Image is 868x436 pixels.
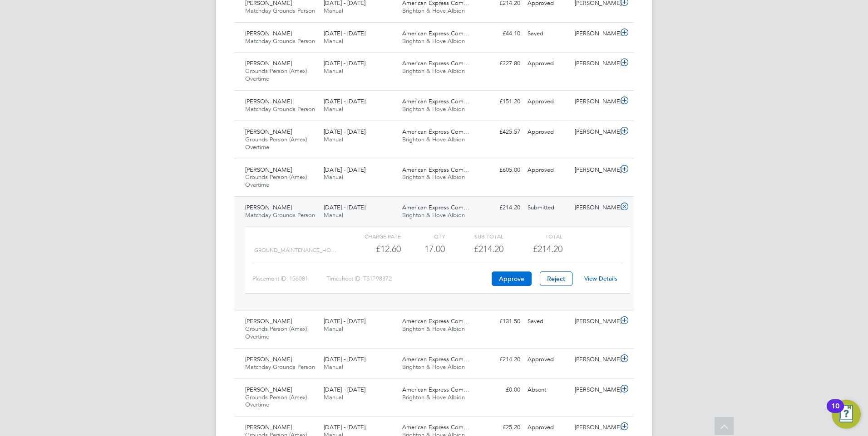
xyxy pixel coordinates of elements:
span: Grounds Person (Amex) Overtime [245,393,307,409]
div: Saved [524,314,571,329]
div: [PERSON_NAME] [571,125,618,140]
div: Sub Total [445,231,503,242]
div: Charge rate [342,231,401,242]
span: Manual [324,7,343,15]
span: Brighton & Hove Albion [402,67,465,75]
span: Brighton & Hove Albion [402,7,465,15]
span: Brighton & Hove Albion [402,37,465,45]
a: View Details [584,275,617,282]
span: American Express Com… [402,97,469,105]
div: Approved [524,125,571,140]
span: American Express Com… [402,423,469,431]
span: [PERSON_NAME] [245,128,292,136]
button: Reject [540,271,572,286]
div: Approved [524,94,571,109]
div: [PERSON_NAME] [571,26,618,41]
span: [PERSON_NAME] [245,423,292,431]
div: [PERSON_NAME] [571,420,618,435]
span: [PERSON_NAME] [245,203,292,211]
span: American Express Com… [402,203,469,211]
span: Manual [324,211,343,219]
div: [PERSON_NAME] [571,314,618,329]
div: [PERSON_NAME] [571,56,618,71]
div: Approved [524,420,571,435]
span: Brighton & Hove Albion [402,325,465,333]
span: Manual [324,173,343,181]
span: Brighton & Hove Albion [402,393,465,401]
span: Brighton & Hove Albion [402,173,465,181]
span: American Express Com… [402,59,469,67]
div: [PERSON_NAME] [571,383,618,397]
div: QTY [401,231,445,242]
div: Submitted [524,200,571,215]
button: Approve [492,271,532,286]
span: [DATE] - [DATE] [324,423,365,431]
div: [PERSON_NAME] [571,94,618,109]
div: 17.00 [401,242,445,257]
span: GROUND_MAINTENANCE_HO… [254,247,336,253]
span: [PERSON_NAME] [245,386,292,393]
span: Brighton & Hove Albion [402,105,465,113]
div: £214.20 [445,242,503,257]
div: Approved [524,56,571,71]
span: American Express Com… [402,355,469,363]
span: Matchday Grounds Person [245,105,315,113]
span: American Express Com… [402,166,469,174]
span: Brighton & Hove Albion [402,211,465,219]
div: [PERSON_NAME] [571,200,618,215]
span: [PERSON_NAME] [245,29,292,37]
div: 10 [831,406,839,418]
div: £151.20 [477,94,524,109]
span: Grounds Person (Amex) Overtime [245,136,307,151]
span: Manual [324,136,343,143]
div: £605.00 [477,163,524,178]
div: £0.00 [477,383,524,397]
span: [DATE] - [DATE] [324,166,365,174]
span: [PERSON_NAME] [245,97,292,105]
span: Manual [324,37,343,45]
div: [PERSON_NAME] [571,352,618,367]
span: Manual [324,105,343,113]
div: £25.20 [477,420,524,435]
div: Timesheet ID: TS1798372 [326,271,489,286]
div: £214.20 [477,352,524,367]
span: American Express Com… [402,128,469,136]
span: Matchday Grounds Person [245,7,315,15]
div: Absent [524,383,571,397]
span: [PERSON_NAME] [245,355,292,363]
div: £131.50 [477,314,524,329]
div: £214.20 [477,200,524,215]
div: [PERSON_NAME] [571,163,618,178]
span: [DATE] - [DATE] [324,317,365,325]
span: Matchday Grounds Person [245,363,315,371]
div: Placement ID: 156081 [252,271,326,286]
span: [DATE] - [DATE] [324,355,365,363]
span: [DATE] - [DATE] [324,203,365,211]
span: [DATE] - [DATE] [324,97,365,105]
span: American Express Com… [402,317,469,325]
span: Manual [324,67,343,75]
div: Approved [524,352,571,367]
span: Manual [324,363,343,371]
span: American Express Com… [402,29,469,37]
span: Brighton & Hove Albion [402,136,465,143]
span: Grounds Person (Amex) Overtime [245,325,307,340]
span: [PERSON_NAME] [245,317,292,325]
div: Approved [524,163,571,178]
span: American Express Com… [402,386,469,393]
span: Grounds Person (Amex) Overtime [245,67,307,82]
span: Manual [324,393,343,401]
span: [DATE] - [DATE] [324,59,365,67]
span: Matchday Grounds Person [245,211,315,219]
span: Grounds Person (Amex) Overtime [245,173,307,189]
span: Brighton & Hove Albion [402,363,465,371]
span: [PERSON_NAME] [245,59,292,67]
div: £327.80 [477,56,524,71]
span: Manual [324,325,343,333]
span: [PERSON_NAME] [245,166,292,174]
span: [DATE] - [DATE] [324,29,365,37]
span: Matchday Grounds Person [245,37,315,45]
span: [DATE] - [DATE] [324,128,365,136]
span: [DATE] - [DATE] [324,386,365,393]
div: Total [503,231,562,242]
